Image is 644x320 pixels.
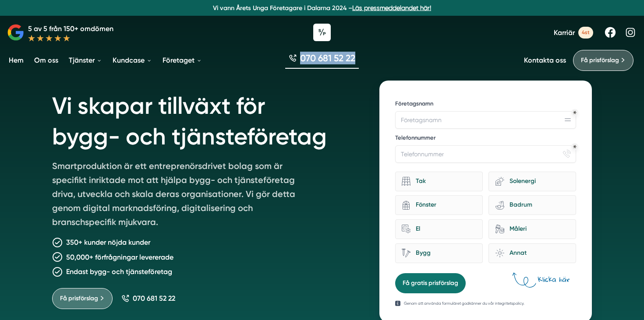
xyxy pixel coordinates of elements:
[60,294,98,303] span: Få prisförslag
[32,49,60,71] a: Om oss
[395,145,576,163] input: Telefonnummer
[554,28,575,37] span: Karriär
[581,56,619,65] span: Få prisförslag
[66,252,173,263] p: 50,000+ förfrågningar levererade
[524,56,566,64] a: Kontakta oss
[395,134,576,144] label: Telefonnummer
[352,4,431,11] a: Läs pressmeddelandet här!
[573,50,633,71] a: Få prisförslag
[573,111,577,114] div: Obligatoriskt
[4,4,128,11] div: Loading...
[161,49,204,71] a: Företaget
[111,49,154,71] a: Kundcase
[573,145,577,148] div: Obligatoriskt
[66,266,172,277] p: Endast bygg- och tjänsteföretag
[578,27,593,39] span: 4st
[67,49,104,71] a: Tjänster
[52,288,113,309] a: Få prisförslag
[66,237,150,248] p: 350+ kunder nöjda kunder
[554,27,593,39] a: Karriär 4st
[7,49,25,71] a: Hem
[285,52,359,69] a: 070 681 52 22
[395,111,576,129] input: Företagsnamn
[52,81,358,159] h1: Vi skapar tillväxt för bygg- och tjänsteföretag
[300,52,355,64] span: 070 681 52 22
[395,100,576,109] label: Företagsnamn
[52,159,304,232] p: Smartproduktion är ett entreprenörsdrivet bolag som är specifikt inriktade mot att hjälpa bygg- o...
[395,273,466,293] button: Få gratis prisförslag
[133,294,175,302] span: 070 681 52 22
[4,4,640,12] p: Vi vann Årets Unga Företagare i Dalarna 2024 –
[121,294,175,302] a: 070 681 52 22
[404,300,524,306] p: Genom att använda formuläret godkänner du vår integritetspolicy.
[28,23,113,34] p: 5 av 5 från 150+ omdömen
